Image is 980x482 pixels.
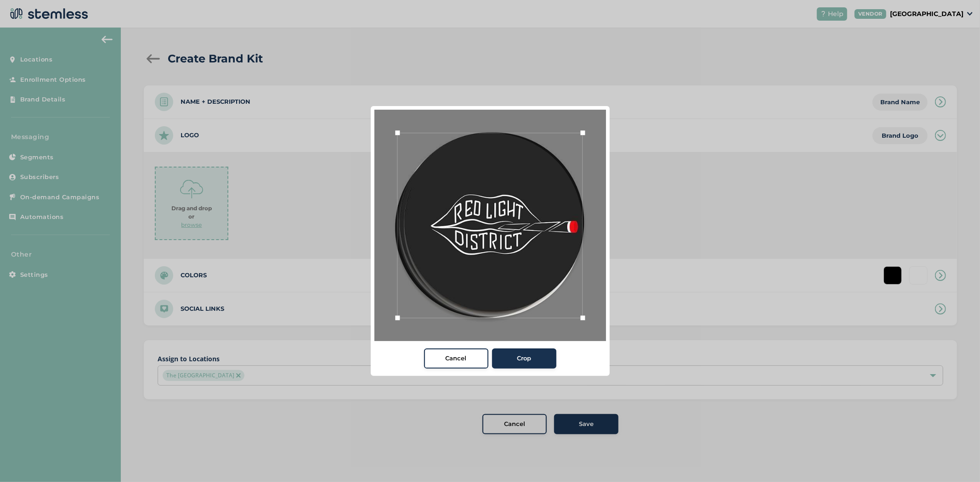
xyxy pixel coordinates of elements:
span: Cancel [446,354,467,363]
iframe: Chat Widget [934,438,980,482]
button: Crop [492,348,556,369]
span: Crop [517,354,531,363]
button: Cancel [424,348,488,369]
